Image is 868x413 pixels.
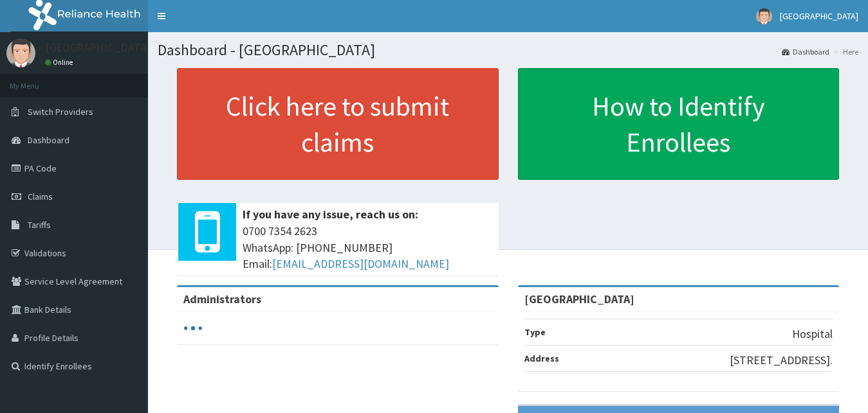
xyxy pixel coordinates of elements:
[243,207,418,222] b: If you have any issue, reach us on:
[28,134,69,146] span: Dashboard
[782,46,829,57] a: Dashboard
[45,42,151,53] p: [GEOGRAPHIC_DATA]
[780,10,858,22] span: [GEOGRAPHIC_DATA]
[524,353,559,364] b: Address
[28,106,93,118] span: Switch Providers
[524,326,546,338] b: Type
[158,42,858,58] h1: Dashboard - [GEOGRAPHIC_DATA]
[177,68,499,180] a: Click here to submit claims
[6,39,35,67] img: User Image
[756,8,772,24] img: User Image
[183,319,203,338] svg: audio-loading
[792,326,833,342] p: Hospital
[730,352,833,369] p: [STREET_ADDRESS].
[831,46,858,57] li: Here
[518,68,840,180] a: How to Identify Enrollees
[28,191,53,202] span: Claims
[183,292,261,306] b: Administrators
[524,292,634,306] strong: [GEOGRAPHIC_DATA]
[45,58,76,67] a: Online
[28,219,51,231] span: Tariffs
[243,223,492,272] span: 0700 7354 2623 WhatsApp: [PHONE_NUMBER] Email:
[272,256,449,271] a: [EMAIL_ADDRESS][DOMAIN_NAME]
